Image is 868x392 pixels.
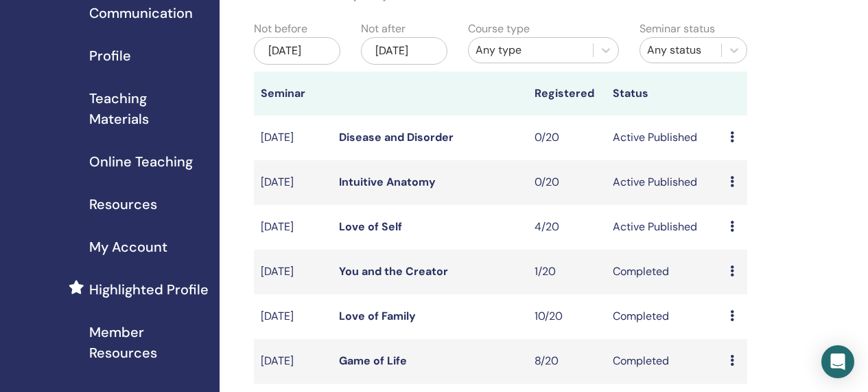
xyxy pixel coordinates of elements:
[89,237,167,257] span: My Account
[89,45,131,66] span: Profile
[647,42,714,58] div: Any status
[640,21,715,37] label: Seminar status
[606,205,723,250] td: Active Published
[606,160,723,205] td: Active Published
[339,353,407,368] a: Game of Life
[528,160,606,205] td: 0/20
[528,116,606,160] td: 0/20
[254,160,332,205] td: [DATE]
[339,175,436,189] a: Intuitive Anatomy
[361,37,447,65] div: [DATE]
[468,21,530,37] label: Course type
[606,250,723,294] td: Completed
[254,72,332,116] th: Seminar
[89,88,209,129] span: Teaching Materials
[254,21,307,37] label: Not before
[339,309,416,323] a: Love of Family
[339,130,454,144] a: Disease and Disorder
[528,339,606,384] td: 8/20
[254,339,332,384] td: [DATE]
[606,116,723,160] td: Active Published
[528,205,606,250] td: 4/20
[528,72,606,116] th: Registered
[528,250,606,294] td: 1/20
[821,345,854,378] div: Open Intercom Messenger
[254,294,332,339] td: [DATE]
[89,3,193,23] span: Communication
[89,322,209,363] span: Member Resources
[606,294,723,339] td: Completed
[528,294,606,339] td: 10/20
[606,339,723,384] td: Completed
[339,264,448,279] a: You and the Creator
[89,279,209,300] span: Highlighted Profile
[339,219,402,234] a: Love of Self
[254,116,332,160] td: [DATE]
[254,205,332,250] td: [DATE]
[606,72,723,116] th: Status
[254,37,340,65] div: [DATE]
[254,250,332,294] td: [DATE]
[361,21,406,37] label: Not after
[89,194,157,215] span: Resources
[476,42,586,58] div: Any type
[89,151,193,172] span: Online Teaching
